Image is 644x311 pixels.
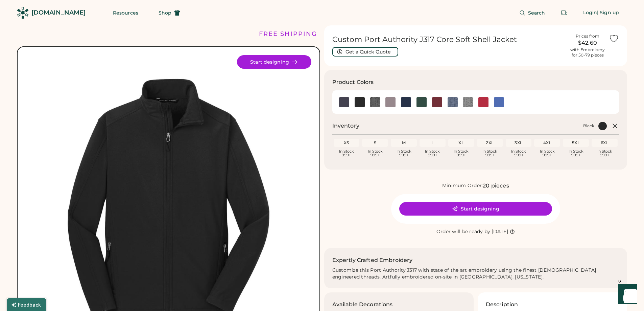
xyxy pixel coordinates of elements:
[399,202,552,216] button: Start designing
[421,150,444,157] div: In Stock 999+
[576,34,599,39] div: Prices from
[478,97,488,107] img: Rich Red Swatch Image
[593,140,616,146] div: 6XL
[335,140,358,146] div: XS
[363,140,387,146] div: S
[432,97,442,107] img: Maroon Swatch Image
[401,97,411,107] img: Dress Blue Navy Swatch Image
[450,140,473,146] div: XL
[570,39,605,47] div: $42.60
[432,97,442,107] div: Maroon
[332,256,413,264] h2: Expertly Crafted Embroidery
[332,267,619,281] div: Customize this Port Authority J317 with state of the art embroidery using the finest [DEMOGRAPHIC...
[416,97,427,107] img: Forest Green Swatch Image
[392,140,415,146] div: M
[332,78,374,86] h3: Product Colors
[363,150,387,157] div: In Stock 999+
[528,10,545,15] span: Search
[557,6,571,20] button: Retrieve an order
[31,8,86,17] div: [DOMAIN_NAME]
[339,97,349,107] img: Battleship Grey Swatch Image
[355,97,365,107] div: Black
[478,150,502,157] div: In Stock 999+
[492,228,508,235] div: [DATE]
[421,140,444,146] div: L
[535,140,559,146] div: 4XL
[612,281,641,310] iframe: Front Chat
[355,97,365,107] img: Black Swatch Image
[442,182,483,189] div: Minimum Order:
[105,6,146,20] button: Resources
[370,97,380,107] div: Black Charcoal Heather
[463,97,473,107] div: Pearl Grey Heather
[448,97,458,107] div: Navy Heather
[564,140,588,146] div: 5XL
[486,301,518,309] h3: Description
[237,55,311,69] button: Start designing
[463,97,473,107] img: Pearl Grey Heather Swatch Image
[448,97,458,107] img: Navy Heather Swatch Image
[17,7,29,19] img: Rendered Logo - Screens
[494,97,504,107] img: True Royal Swatch Image
[385,97,396,107] div: Deep Smoke
[436,228,491,235] div: Order will be ready by
[385,97,396,107] img: Deep Smoke Swatch Image
[335,150,358,157] div: In Stock 999+
[597,9,619,16] div: | Sign up
[259,29,317,39] div: FREE SHIPPING
[332,122,359,130] h2: Inventory
[332,35,567,44] h1: Custom Port Authority J317 Core Soft Shell Jacket
[332,301,393,309] h3: Available Decorations
[583,123,594,129] div: Black
[392,150,415,157] div: In Stock 999+
[450,150,473,157] div: In Stock 999+
[564,150,588,157] div: In Stock 999+
[478,140,502,146] div: 2XL
[593,150,616,157] div: In Stock 999+
[535,150,559,157] div: In Stock 999+
[478,97,488,107] div: Rich Red
[494,97,504,107] div: True Royal
[483,182,509,190] div: 20 pieces
[570,47,605,58] div: with Embroidery for 50-79 pieces
[583,9,597,16] div: Login
[511,6,553,20] button: Search
[370,97,380,107] img: Black Charcoal Heather Swatch Image
[150,6,188,20] button: Shop
[401,97,411,107] div: Dress Blue Navy
[416,97,427,107] div: Forest Green
[332,47,398,57] button: Get a Quick Quote
[507,140,530,146] div: 3XL
[159,10,171,15] span: Shop
[507,150,530,157] div: In Stock 999+
[339,97,349,107] div: Battleship Grey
